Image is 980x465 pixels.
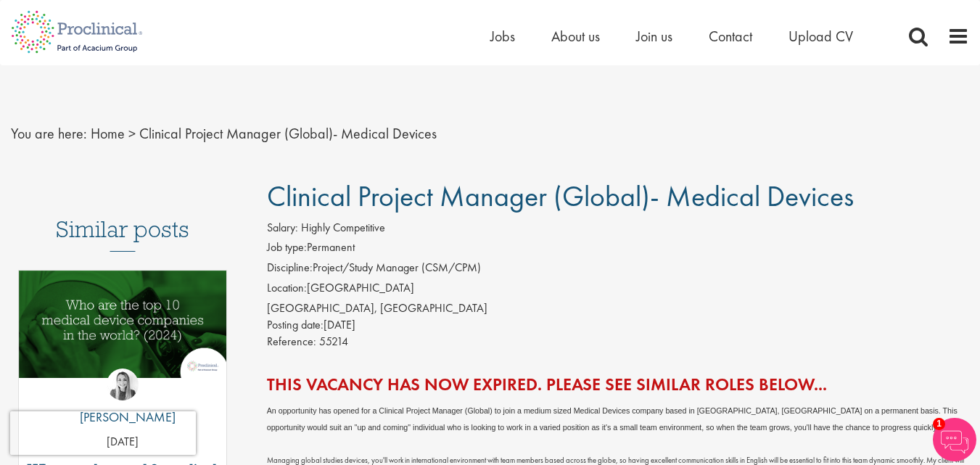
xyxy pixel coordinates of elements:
[139,124,437,143] span: Clinical Project Manager (Global)- Medical Devices
[490,27,515,46] a: Jobs
[267,260,313,276] label: Discipline:
[267,280,307,297] label: Location:
[56,217,189,252] h3: Similar posts
[933,418,945,430] span: 1
[91,124,125,143] a: breadcrumb link
[267,239,307,256] label: Job type:
[11,124,87,143] span: You are here:
[267,220,298,236] label: Salary:
[267,375,969,394] h2: This vacancy has now expired. Please see similar roles below...
[19,271,226,379] img: Top 10 Medical Device Companies 2024
[128,124,136,143] span: >
[267,317,969,334] div: [DATE]
[709,27,752,46] a: Contact
[319,334,348,349] span: 55214
[636,27,672,46] a: Join us
[10,411,196,455] iframe: reCAPTCHA
[69,369,176,434] a: Hannah Burke [PERSON_NAME]
[69,408,176,427] p: [PERSON_NAME]
[933,418,976,461] img: Chatbot
[267,300,969,317] div: [GEOGRAPHIC_DATA], [GEOGRAPHIC_DATA]
[267,260,969,280] li: Project/Study Manager (CSM/CPM)
[301,220,385,235] span: Highly Competitive
[267,317,324,332] span: Posting date:
[107,369,139,400] img: Hannah Burke
[788,27,853,46] a: Upload CV
[267,406,958,432] span: An opportunity has opened for a Clinical Project Manager (Global) to join a medium sized Medical ...
[267,280,969,300] li: [GEOGRAPHIC_DATA]
[267,334,316,350] label: Reference:
[551,27,600,46] a: About us
[267,239,969,260] li: Permanent
[267,178,854,215] span: Clinical Project Manager (Global)- Medical Devices
[19,271,226,399] a: Link to a post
